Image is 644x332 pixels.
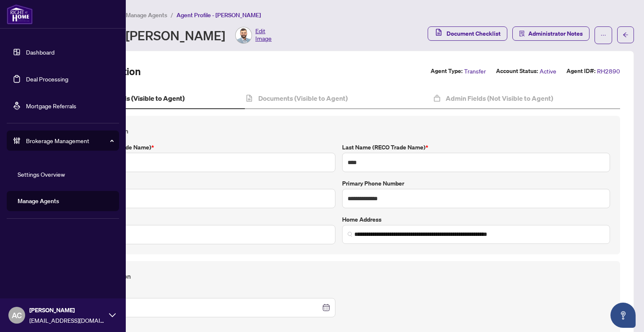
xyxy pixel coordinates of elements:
h4: Admin Fields (Not Visible to Agent) [446,93,553,103]
img: search_icon [348,232,353,237]
label: First Name (RECO Trade Name) [68,143,335,152]
a: Deal Processing [26,75,68,83]
a: Mortgage Referrals [26,102,76,110]
span: Document Checklist [447,27,501,40]
li: / [171,10,173,20]
h4: Documents (Visible to Agent) [258,93,348,103]
label: Account Status: [496,66,538,76]
span: Administrator Notes [528,27,583,40]
span: AC [12,309,22,321]
label: Legal Name [68,179,335,188]
a: Settings Overview [18,170,65,178]
span: RH2890 [597,66,620,76]
img: logo [7,4,33,24]
img: Profile Icon [236,27,252,43]
span: Edit Image [255,27,272,44]
a: Manage Agents [18,197,59,205]
span: Brokerage Management [26,136,113,145]
span: ellipsis [600,32,606,38]
button: Document Checklist [428,26,507,41]
span: solution [519,31,525,37]
label: Primary Phone Number [342,179,610,188]
h4: Agent Profile Fields (Visible to Agent) [70,93,184,103]
a: Dashboard [26,48,55,56]
h4: Personal Information [68,271,610,281]
label: Home Address [342,215,610,224]
button: Administrator Notes [512,26,589,41]
div: Agent Profile - [PERSON_NAME] [44,27,272,44]
span: [PERSON_NAME] [29,306,105,315]
label: Last Name (RECO Trade Name) [342,143,610,152]
label: E-mail Address [68,215,335,224]
span: arrow-left [623,32,628,38]
button: Open asap [610,303,636,328]
span: Manage Agents [126,11,167,19]
label: Agent Type: [431,66,462,76]
span: Active [540,66,556,76]
span: [EMAIL_ADDRESS][DOMAIN_NAME] [29,316,105,325]
label: Date of Birth [68,288,335,297]
h4: Contact Information [68,126,610,136]
label: Agent ID#: [566,66,595,76]
span: Transfer [464,66,486,76]
span: Agent Profile - [PERSON_NAME] [177,11,261,19]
